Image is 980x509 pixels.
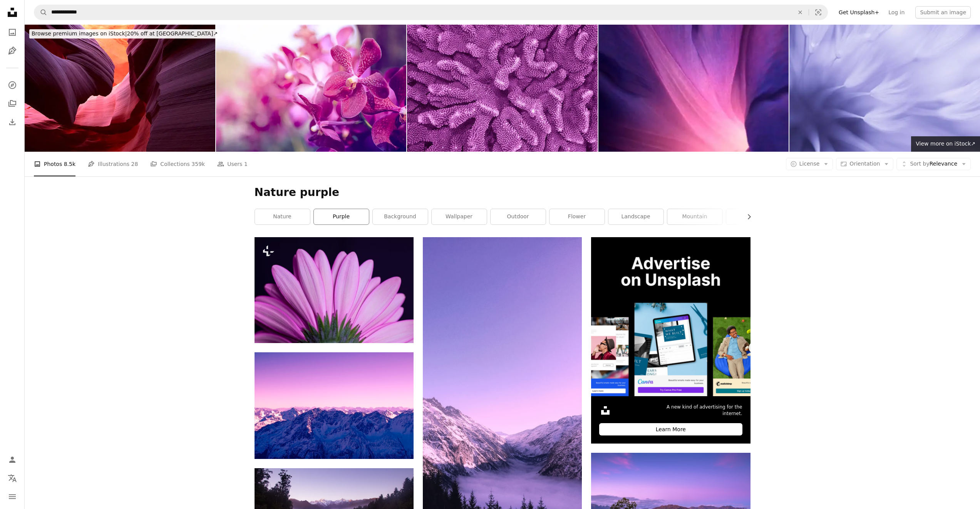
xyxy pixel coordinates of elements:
img: Purple morning glory flower [598,25,789,152]
form: Find visuals sitewide [34,5,828,20]
div: Learn More [599,423,742,435]
span: License [799,161,820,167]
a: background [373,209,428,224]
span: Sort by [910,161,929,167]
button: Menu [5,489,20,504]
span: Orientation [849,161,880,167]
a: Get Unsplash+ [834,6,884,18]
a: A new kind of advertising for the internet.Learn More [591,237,750,444]
h1: Nature purple [255,186,750,199]
a: flower [549,209,605,224]
button: Search Unsplash [34,5,47,20]
button: Orientation [836,158,893,170]
button: scroll list to the right [742,209,750,224]
img: Acropora [407,25,598,152]
a: Home — Unsplash [5,5,20,22]
a: landscape photography of mountains [423,384,582,391]
span: View more on iStock ↗ [916,141,975,147]
a: nature [255,209,310,224]
button: Visual search [809,5,828,20]
a: a close up of a flower [255,286,414,293]
a: Collections 359k [150,152,205,176]
span: A new kind of advertising for the internet. [655,404,742,417]
img: Veri Peri - Color of the year 2022 - Trendy concept . Abstract blurred dandelion inspired by colo... [789,25,980,152]
a: purple [314,209,369,224]
button: Language [5,470,20,486]
a: Collections [5,96,20,111]
a: color [726,209,781,224]
a: tree on body of water near mountains [591,502,750,509]
a: mountain [667,209,722,224]
span: 1 [244,160,248,168]
button: Sort byRelevance [896,158,971,170]
a: Download History [5,114,20,130]
button: Clear [792,5,809,20]
img: file-1631306537910-2580a29a3cfcimage [599,404,611,417]
span: Relevance [910,160,957,168]
a: Explore [5,77,20,93]
span: 359k [191,160,205,168]
a: View more on iStock↗ [911,136,980,152]
img: Beautiful Purple orchid flower tree. [216,25,407,152]
img: file-1635990755334-4bfd90f37242image [591,237,750,396]
img: a close up of a flower [255,237,414,343]
img: Landscape image of lower Antelope Canyon in stunning colors [25,25,215,152]
button: Submit an image [915,6,971,18]
a: Log in [884,6,909,18]
button: License [786,158,833,170]
span: 20% off at [GEOGRAPHIC_DATA] ↗ [32,30,218,37]
a: Users 1 [217,152,248,176]
a: Log in / Sign up [5,452,20,467]
a: Illustrations [5,43,20,59]
img: bird's eye photography of snow mountains [255,352,414,459]
span: Browse premium images on iStock | [32,30,127,37]
a: Photos [5,25,20,40]
a: bird's eye photography of snow mountains [255,402,414,409]
span: 28 [131,160,138,168]
a: outdoor [491,209,546,224]
a: Browse premium images on iStock|20% off at [GEOGRAPHIC_DATA]↗ [25,25,224,43]
a: landscape [608,209,663,224]
a: Illustrations 28 [88,152,138,176]
a: wallpaper [432,209,487,224]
